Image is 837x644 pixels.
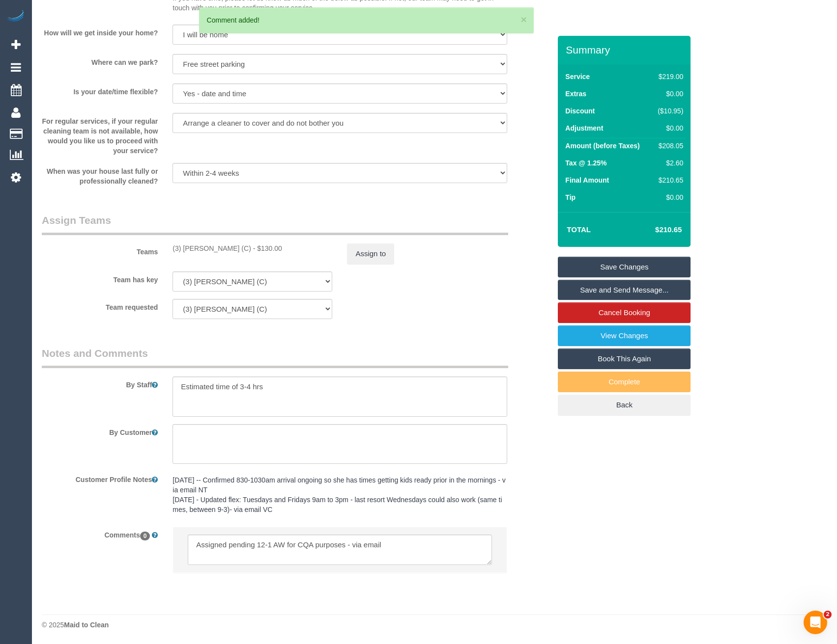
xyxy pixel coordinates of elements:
[567,225,591,234] strong: Total
[34,527,165,540] label: Comments
[565,158,606,168] label: Tax @ 1.25%
[654,72,684,81] div: $219.00
[521,14,527,25] button: ×
[173,475,507,514] pre: [DATE] -- Confirmed 830-1030am arrival ongoing so she has times getting kids ready prior in the m...
[140,532,150,540] span: 0
[34,376,165,390] label: By Staff
[42,213,508,235] legend: Assign Teams
[566,44,686,55] h3: Summary
[34,83,165,97] label: Is your date/time flexible?
[34,163,165,186] label: When was your house last fully or professionally cleaned?
[565,141,639,151] label: Amount (before Taxes)
[34,271,165,285] label: Team has key
[558,395,691,415] a: Back
[173,243,332,253] div: 1 hour x $130.00/hour
[654,158,684,168] div: $2.60
[558,349,691,369] a: Book This Again
[654,175,684,185] div: $210.65
[34,471,165,484] label: Customer Profile Notes
[565,72,590,81] label: Service
[654,192,684,202] div: $0.00
[565,175,609,185] label: Final Amount
[565,123,603,133] label: Adjustment
[558,280,691,300] a: Save and Send Message...
[34,424,165,437] label: By Customer
[42,620,827,630] div: © 2025
[34,243,165,257] label: Teams
[565,192,576,202] label: Tip
[34,113,165,156] label: For regular services, if your regular cleaning team is not available, how would you like us to pr...
[34,54,165,67] label: Where can we park?
[558,257,691,277] a: Save Changes
[207,15,526,25] div: Comment added!
[347,243,394,264] button: Assign to
[558,325,691,346] a: View Changes
[558,302,691,323] a: Cancel Booking
[6,10,26,24] img: Automaid Logo
[626,226,682,234] h4: $210.65
[565,89,586,99] label: Extras
[824,611,832,618] span: 2
[42,346,508,368] legend: Notes and Comments
[654,123,684,133] div: $0.00
[64,621,109,629] strong: Maid to Clean
[654,106,684,116] div: ($10.95)
[654,89,684,99] div: $0.00
[34,25,165,38] label: How will we get inside your home?
[654,141,684,151] div: $208.05
[804,611,827,634] iframe: Intercom live chat
[34,299,165,312] label: Team requested
[565,106,595,116] label: Discount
